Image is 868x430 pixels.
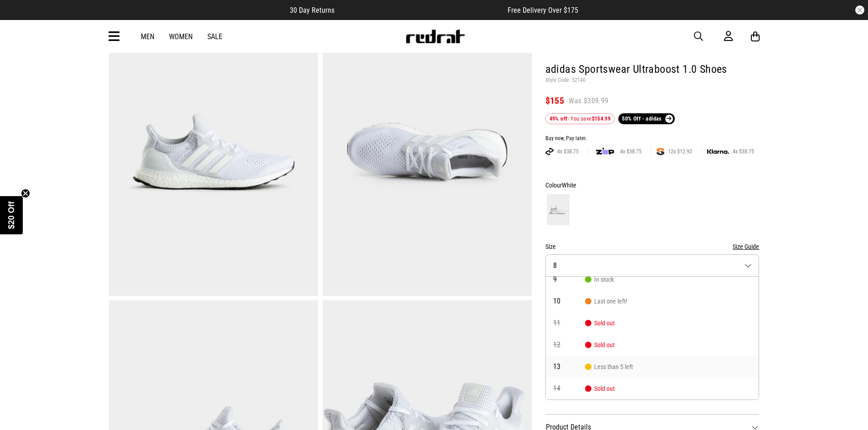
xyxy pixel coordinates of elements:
span: 4x $38.75 [554,148,582,155]
h1: adidas Sportswear Ultraboost 1.0 Shoes [545,62,760,77]
img: Adidas Sportswear Ultraboost 1.0 Shoes in White [109,8,318,296]
span: Free Delivery Over $175 [508,6,578,15]
a: Sale [207,32,222,41]
span: 11 [553,319,585,327]
button: Open LiveChat chat widget [7,4,35,31]
a: 50% Off - adidas [618,113,675,124]
span: 14 [553,385,585,392]
span: 12 [553,341,585,349]
img: Redrat logo [405,30,465,43]
span: 8 [553,261,557,270]
span: 4x $38.75 [729,148,758,155]
b: $154.99 [592,116,611,122]
span: Sold out [585,319,615,327]
div: Colour [545,180,760,191]
span: 10 [553,298,585,305]
img: zip [596,147,614,156]
button: Size Guide [733,241,759,252]
span: Sold out [585,385,615,392]
span: 9 [553,276,585,283]
span: $155 [545,95,565,106]
img: KLARNA [707,149,729,154]
img: White [547,194,570,225]
span: Less than 5 left [585,363,633,370]
div: Buy now, Pay later. [545,135,760,142]
span: Sold out [585,341,615,349]
p: Style Code: 52140 [545,77,760,84]
span: $20 Off [7,201,16,229]
img: SPLITPAY [657,148,664,155]
span: Was $309.99 [569,96,608,106]
b: 49% off [550,116,568,122]
div: - You save [545,113,615,124]
span: Last one left! [585,298,627,305]
img: Adidas Sportswear Ultraboost 1.0 Shoes in White [323,8,532,296]
a: Women [169,32,193,41]
span: 4x $38.75 [616,148,645,155]
span: White [562,182,576,189]
a: Men [141,32,154,41]
button: Close teaser [21,189,30,198]
span: 30 Day Returns [290,6,334,15]
img: AFTERPAY [545,148,554,155]
button: 8 [545,254,760,277]
div: Size [545,241,760,252]
span: 12x $12.92 [664,148,696,155]
span: In stock [585,276,614,283]
span: 13 [553,363,585,370]
iframe: Customer reviews powered by Trustpilot [353,5,489,15]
